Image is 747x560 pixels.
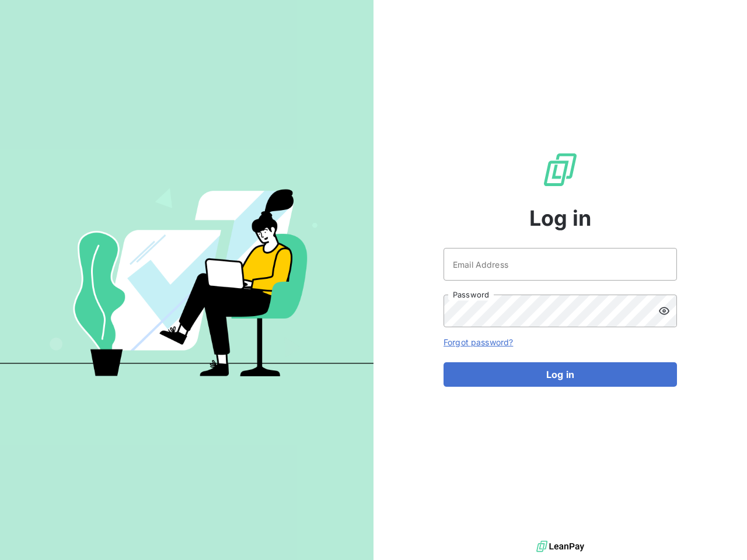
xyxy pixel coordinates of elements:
[444,248,677,281] input: placeholder
[542,151,579,188] img: LeanPay Logo
[529,202,592,234] span: Log in
[444,362,677,387] button: Log in
[536,538,584,555] img: logo
[444,337,513,347] a: Forgot password?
